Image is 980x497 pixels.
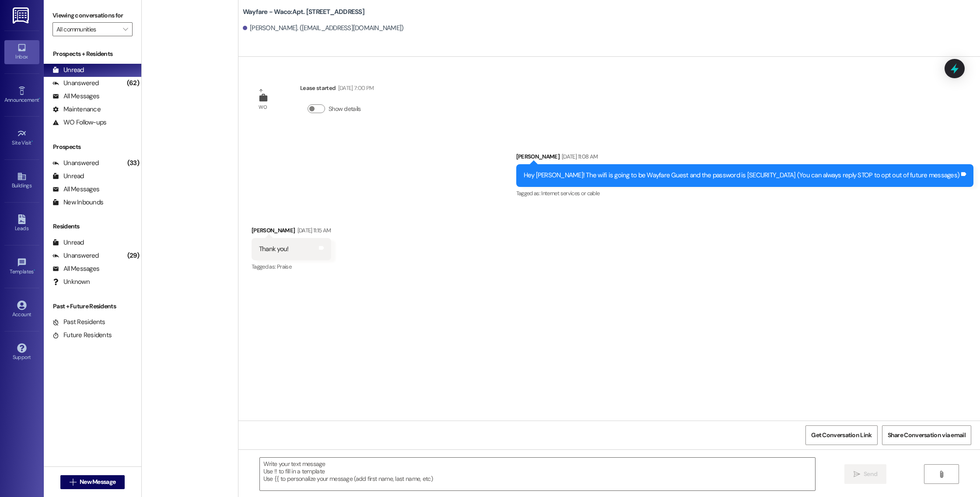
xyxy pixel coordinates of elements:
div: [DATE] 11:15 AM [295,226,331,235]
div: New Inbounds [52,198,103,207]
div: Thank you! [259,245,289,254]
input: All communities [56,22,119,36]
div: Future Residents [52,331,112,340]
div: Tagged as: [516,187,974,200]
label: Show details [329,104,361,114]
label: Viewing conversations for [52,9,133,22]
div: Unanswered [52,159,99,168]
div: Residents [44,222,141,231]
div: WO [259,103,267,112]
div: Past Residents [52,318,105,327]
span: Share Conversation via email [888,431,966,440]
div: [PERSON_NAME]. ([EMAIL_ADDRESS][DOMAIN_NAME]) [243,24,404,33]
i:  [70,479,76,486]
div: All Messages [52,185,99,194]
div: Unanswered [52,79,99,88]
a: Inbox [4,40,39,64]
div: WO Follow-ups [52,118,106,127]
span: • [34,267,35,273]
div: Unread [52,238,84,247]
button: Send [844,464,887,484]
a: Account [4,298,39,321]
div: Maintenance [52,105,101,114]
div: Unanswered [52,251,99,260]
div: Unread [52,66,84,75]
div: [DATE] 7:00 PM [336,83,374,93]
span: Internet services or cable [541,190,599,197]
div: All Messages [52,264,99,273]
span: Praise [277,263,291,270]
div: Prospects + Residents [44,49,141,59]
span: • [31,138,33,145]
div: (62) [125,76,141,90]
span: • [39,96,40,102]
span: Send [864,469,877,479]
div: Unknown [52,277,90,286]
i:  [123,26,128,33]
a: Site Visit • [4,126,39,150]
span: New Message [80,477,115,487]
button: New Message [60,475,125,489]
i:  [938,471,945,478]
a: Buildings [4,169,39,193]
button: Share Conversation via email [882,425,971,445]
div: Prospects [44,142,141,152]
div: Hey [PERSON_NAME]! The wifi is going to be Wayfare Guest and the password is [SECURITY_DATA] (You... [524,171,960,180]
div: [PERSON_NAME] [252,226,331,238]
div: Lease started [300,83,374,96]
div: Past + Future Residents [44,302,141,311]
div: [PERSON_NAME] [516,152,974,164]
div: [DATE] 11:08 AM [560,152,598,161]
b: Wayfare - Waco: Apt. [STREET_ADDRESS] [243,7,364,17]
a: Support [4,341,39,364]
a: Templates • [4,255,39,279]
div: (33) [125,156,141,170]
div: All Messages [52,92,99,101]
a: Leads [4,212,39,235]
div: (29) [125,249,141,262]
span: Get Conversation Link [811,431,871,440]
img: ResiDesk Logo [13,7,31,24]
div: Unread [52,172,84,181]
i:  [854,471,860,478]
button: Get Conversation Link [805,425,877,445]
div: Tagged as: [252,260,331,273]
